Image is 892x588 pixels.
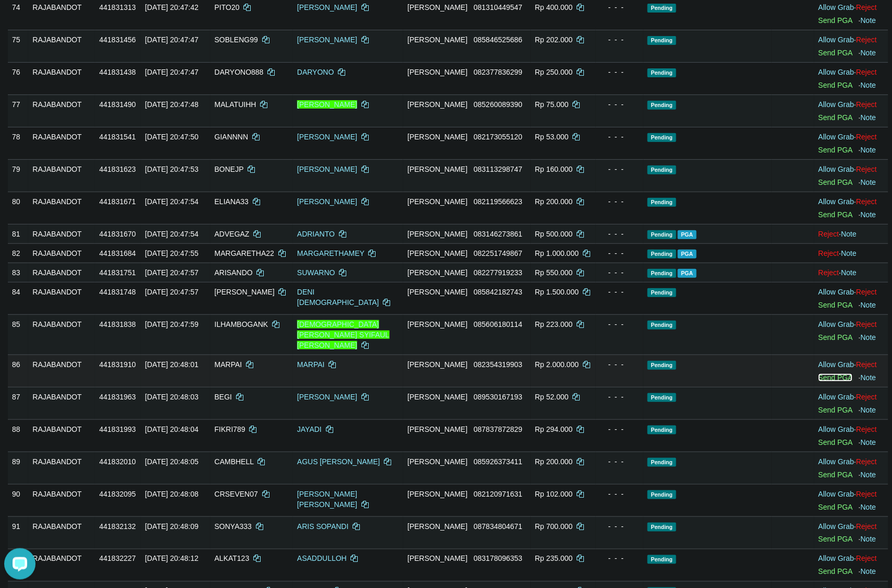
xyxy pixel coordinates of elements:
[856,133,877,141] a: Reject
[648,230,676,239] span: Pending
[8,263,28,282] td: 83
[215,457,254,466] span: CAMBHELL
[215,268,253,277] span: ARISANDO
[8,387,28,419] td: 87
[818,3,854,11] a: Allow Grab
[28,484,95,516] td: RAJABANDOT
[856,360,877,369] a: Reject
[818,522,854,531] a: Allow Grab
[297,68,334,76] a: DARYONO
[297,288,379,307] a: DENI [DEMOGRAPHIC_DATA]
[814,282,888,314] td: ·
[648,490,676,499] span: Pending
[99,100,136,109] span: 441831490
[856,3,877,11] a: Reject
[856,165,877,173] a: Reject
[4,4,36,36] button: Open LiveChat chat widget
[818,490,856,498] span: ·
[818,425,856,433] span: ·
[407,320,467,328] span: [PERSON_NAME]
[474,268,522,277] span: Copy 082277919233 to clipboard
[99,3,136,11] span: 441831313
[145,268,198,277] span: [DATE] 20:47:57
[474,68,522,76] span: Copy 082377836299 to clipboard
[861,535,876,544] a: Note
[297,133,357,141] a: [PERSON_NAME]
[818,165,854,173] a: Allow Grab
[600,248,640,258] div: - - -
[818,393,854,401] a: Allow Grab
[861,301,876,309] a: Note
[99,230,136,238] span: 441831670
[8,62,28,95] td: 76
[678,230,696,239] span: PGA
[814,159,888,192] td: ·
[297,360,325,369] a: MARPAI
[648,393,676,402] span: Pending
[99,457,136,466] span: 441832010
[818,360,856,369] span: ·
[600,164,640,174] div: - - -
[297,230,335,238] a: ADRIANTO
[474,165,522,173] span: Copy 083113298747 to clipboard
[600,424,640,434] div: - - -
[600,521,640,532] div: - - -
[648,458,676,467] span: Pending
[474,249,522,257] span: Copy 082251749867 to clipboard
[535,268,572,277] span: Rp 550.000
[814,387,888,419] td: ·
[814,62,888,95] td: ·
[145,3,198,11] span: [DATE] 20:47:42
[28,95,95,127] td: RAJABANDOT
[648,198,676,207] span: Pending
[407,490,467,498] span: [PERSON_NAME]
[861,568,876,576] a: Note
[856,288,877,296] a: Reject
[297,555,347,563] a: ASADDULLOH
[297,457,380,466] a: AGUS [PERSON_NAME]
[814,263,888,282] td: ·
[648,250,676,258] span: Pending
[818,425,854,433] a: Allow Grab
[818,16,852,25] a: Send PGA
[818,457,856,466] span: ·
[814,419,888,452] td: ·
[215,230,250,238] span: ADVEGAZ
[535,393,569,401] span: Rp 52.000
[856,100,877,109] a: Reject
[215,288,275,296] span: [PERSON_NAME]
[600,67,640,77] div: - - -
[648,36,676,45] span: Pending
[215,393,232,401] span: BEGI
[215,133,249,141] span: GIANNNN
[407,288,467,296] span: [PERSON_NAME]
[861,333,876,342] a: Note
[818,393,856,401] span: ·
[99,393,136,401] span: 441831963
[407,268,467,277] span: [PERSON_NAME]
[861,503,876,511] a: Note
[818,490,854,498] a: Allow Grab
[297,249,365,257] a: MARGARETHAMEY
[814,243,888,263] td: ·
[28,516,95,549] td: RAJABANDOT
[648,269,676,278] span: Pending
[474,3,522,11] span: Copy 081310449547 to clipboard
[648,426,676,434] span: Pending
[474,133,522,141] span: Copy 082173055120 to clipboard
[856,425,877,433] a: Reject
[215,320,268,328] span: ILHAMBOGANK
[535,425,572,433] span: Rp 294.000
[856,522,877,531] a: Reject
[841,249,857,257] a: Note
[814,516,888,549] td: ·
[535,360,579,369] span: Rp 2.000.000
[407,100,467,109] span: [PERSON_NAME]
[8,314,28,355] td: 85
[8,516,28,549] td: 91
[818,268,839,277] a: Reject
[215,36,258,44] span: SOBLENG99
[297,522,349,531] a: ARIS SOPANDI
[407,249,467,257] span: [PERSON_NAME]
[407,68,467,76] span: [PERSON_NAME]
